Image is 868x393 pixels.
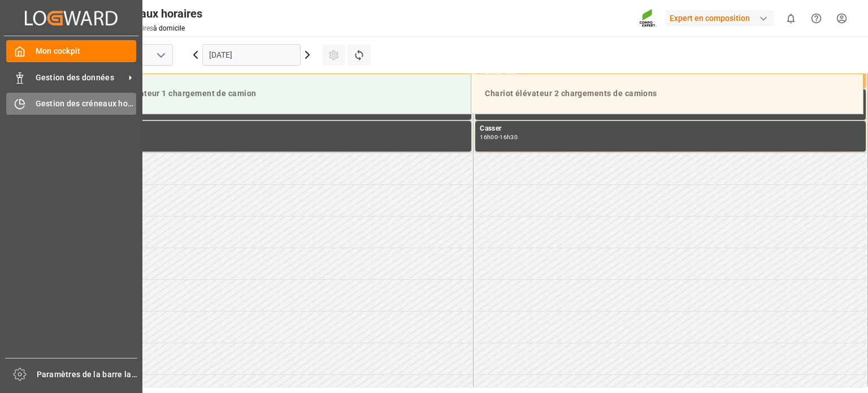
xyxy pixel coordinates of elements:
button: ouvrir le menu [152,46,169,64]
img: Screenshot%202023-09-29%20at%2010.02.21.png_1712312052.png [639,8,657,28]
input: JJ.MM.AAAA [202,44,301,66]
font: Gestion des données [36,73,114,82]
font: 16h30 [500,133,518,141]
button: afficher 0 nouvelles notifications [778,6,804,31]
font: Expert en composition [670,14,750,23]
button: Centre d'aide [804,6,829,31]
font: Gestion des créneaux horaires [36,99,150,108]
button: Expert en composition [665,7,778,29]
font: - [498,133,500,141]
font: Chariot élévateur 1 chargement de camion [93,89,257,98]
font: 16h00 [480,133,498,141]
font: Mon cockpit [36,46,81,55]
a: à domicile [153,24,185,32]
a: Gestion des créneaux horaires [6,93,136,115]
font: Casser [480,124,501,132]
a: Mon cockpit [6,40,136,62]
font: Chariot élévateur 2 chargements de camions [485,89,657,98]
font: Paramètres de la barre latérale [37,370,154,379]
